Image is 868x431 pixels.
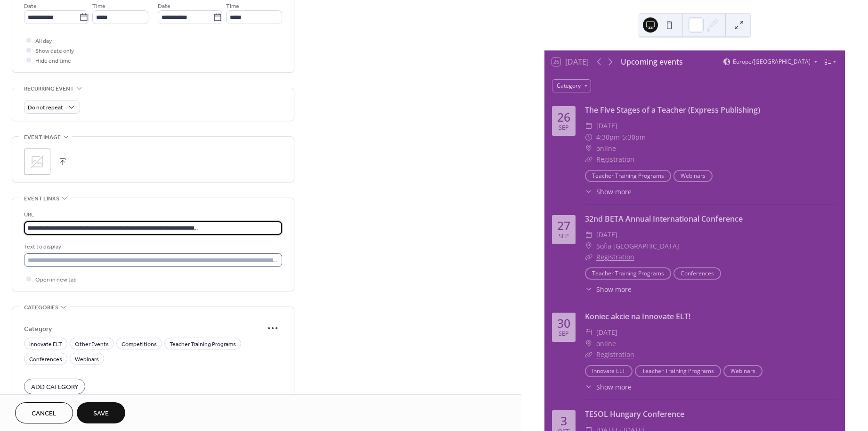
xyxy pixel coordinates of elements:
[24,210,280,220] div: URL
[24,379,85,394] button: Add Category
[170,340,236,349] span: Teacher Training Programs
[596,327,617,338] span: [DATE]
[585,240,592,252] div: ​
[557,220,570,232] div: 27
[585,327,592,338] div: ​
[559,233,569,240] div: Sep
[15,402,73,423] button: Cancel
[585,311,690,322] a: Koniec akcie na Innovate ELT!
[24,303,58,313] span: Categories
[35,36,52,46] span: All day
[559,125,569,131] div: Sep
[733,59,811,65] span: Europe/[GEOGRAPHIC_DATA]
[585,284,592,294] div: ​
[559,331,569,337] div: Sep
[75,355,99,365] span: Webinars
[93,409,109,419] span: Save
[226,1,239,11] span: Time
[31,382,78,392] span: Add Category
[596,240,679,252] span: Sofia [GEOGRAPHIC_DATA]
[585,120,592,132] div: ​
[585,251,592,263] div: ​
[596,350,634,359] a: Registration
[24,194,59,204] span: Event links
[92,1,105,11] span: Time
[596,143,616,154] span: online
[75,340,109,349] span: Other Events
[596,284,632,294] span: Show more
[585,229,592,240] div: ​
[585,338,592,349] div: ​
[28,102,63,113] span: Do not repeat
[596,187,632,197] span: Show more
[621,56,683,67] div: Upcoming events
[24,84,74,94] span: Recurring event
[596,382,632,392] span: Show more
[596,338,616,349] span: online
[557,111,570,123] div: 26
[585,105,760,115] a: The Five Stages of a Teacher (Express Publishing)
[35,46,74,56] span: Show date only
[585,154,592,165] div: ​
[24,149,50,175] div: ;
[24,242,280,252] div: Text to display
[596,120,617,132] span: [DATE]
[585,284,632,294] button: ​Show more
[29,340,62,349] span: Innovate ELT
[158,1,170,11] span: Date
[585,214,743,224] a: 32nd BETA Annual International Conference
[585,349,592,360] div: ​
[585,187,632,197] button: ​Show more
[560,415,567,427] div: 3
[620,132,622,143] span: -
[122,340,157,349] span: Competitions
[585,382,632,392] button: ​Show more
[622,132,646,143] span: 5:30pm
[585,132,592,143] div: ​
[24,1,37,11] span: Date
[596,155,634,164] a: Registration
[29,355,62,365] span: Conferences
[35,56,71,66] span: Hide end time
[596,229,617,240] span: [DATE]
[32,409,57,419] span: Cancel
[585,187,592,197] div: ​
[35,275,77,285] span: Open in new tab
[596,252,634,261] a: Registration
[24,324,263,334] span: Category
[585,143,592,154] div: ​
[77,402,125,423] button: Save
[557,317,570,329] div: 30
[585,382,592,392] div: ​
[24,133,61,142] span: Event image
[585,409,684,419] a: TESOL Hungary Conference
[596,132,620,143] span: 4:30pm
